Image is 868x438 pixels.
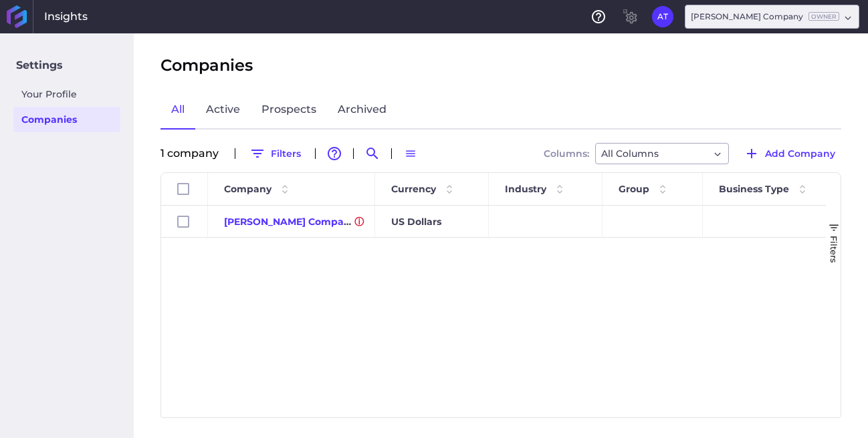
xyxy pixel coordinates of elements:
[829,236,839,263] span: Filters
[588,6,609,27] button: Help
[251,91,327,130] a: Prospects
[327,91,397,130] a: Archived
[13,81,120,107] a: Your Profile
[13,49,120,81] p: Settings
[195,91,251,130] a: Active
[544,149,589,158] span: Columns:
[765,146,835,161] span: Add Company
[391,183,436,195] span: Currency
[224,216,356,228] a: [PERSON_NAME] Company
[505,183,546,195] span: Industry
[808,12,839,21] ins: Owner
[601,146,659,162] span: All Columns
[685,5,859,29] div: Dropdown select
[160,53,841,77] div: Companies
[375,206,489,237] div: US Dollars
[619,183,649,195] span: Group
[160,148,227,159] div: 1 company
[13,107,120,132] a: Companies
[595,143,729,164] div: Dropdown select
[691,11,839,23] div: [PERSON_NAME] Company
[243,143,307,164] button: Filters
[362,143,383,164] button: Search by
[719,183,789,195] span: Business Type
[652,6,673,27] button: User Menu
[224,183,272,195] span: Company
[738,143,841,164] button: Add Company
[160,91,195,130] a: All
